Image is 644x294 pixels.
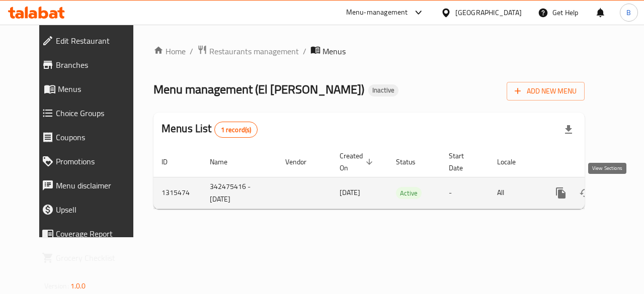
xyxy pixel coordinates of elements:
li: / [303,45,306,57]
span: 1 record(s) [215,125,258,135]
span: Active [396,187,422,199]
span: Menu disclaimer [56,179,139,191]
span: Coverage Report [56,228,139,240]
div: [GEOGRAPHIC_DATA] [455,7,522,18]
span: Status [396,156,429,168]
span: Add New Menu [515,85,577,97]
span: Branches [56,59,139,71]
a: Upsell [34,198,147,222]
a: Restaurants management [197,45,299,58]
span: Locale [497,156,529,168]
span: Upsell [56,204,139,216]
td: 1315474 [153,177,202,209]
a: Edit Restaurant [34,29,147,53]
span: Version: [44,279,69,292]
div: Total records count [214,122,258,138]
span: Choice Groups [56,107,139,119]
button: Change Status [573,181,597,205]
a: Menus [34,77,147,101]
a: Coverage Report [34,222,147,246]
a: Promotions [34,149,147,173]
span: Name [210,156,240,168]
span: Menu management ( El [PERSON_NAME] ) [153,78,364,101]
td: - [441,177,489,209]
div: Inactive [368,84,398,96]
div: Export file [556,118,581,142]
a: Choice Groups [34,101,147,125]
span: Menus [58,83,139,95]
li: / [190,45,193,57]
span: Vendor [285,156,319,168]
a: Branches [34,53,147,77]
span: Restaurants management [209,45,299,57]
nav: breadcrumb [153,45,585,58]
span: [DATE] [340,186,360,199]
span: Start Date [449,150,477,174]
span: Promotions [56,155,139,167]
button: Add New Menu [507,82,585,101]
span: ID [162,156,181,168]
a: Grocery Checklist [34,246,147,270]
button: more [549,181,573,205]
div: Menu-management [346,7,408,19]
span: Edit Restaurant [56,35,139,47]
span: 1.0.0 [70,279,86,292]
td: All [489,177,541,209]
a: Coupons [34,125,147,149]
div: Active [396,187,422,199]
a: Home [153,45,186,57]
span: Menus [323,45,346,57]
span: B [626,7,631,18]
h2: Menus List [162,121,258,138]
span: Inactive [368,86,398,94]
td: 342475416 - [DATE] [202,177,277,209]
a: Menu disclaimer [34,173,147,198]
span: Created On [340,150,376,174]
span: Grocery Checklist [56,252,139,264]
span: Coupons [56,131,139,143]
